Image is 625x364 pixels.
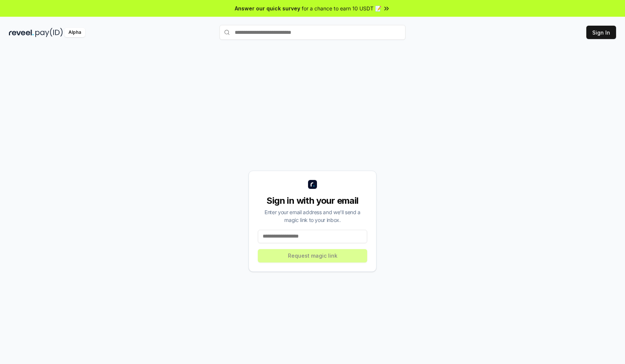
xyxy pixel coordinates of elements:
[302,4,381,12] span: for a chance to earn 10 USDT 📝
[258,208,367,224] div: Enter your email address and we’ll send a magic link to your inbox.
[586,26,616,39] button: Sign In
[308,180,317,189] img: logo_small
[258,195,367,207] div: Sign in with your email
[64,28,85,37] div: Alpha
[9,28,34,37] img: reveel_dark
[35,28,63,37] img: pay_id
[235,4,300,12] span: Answer our quick survey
